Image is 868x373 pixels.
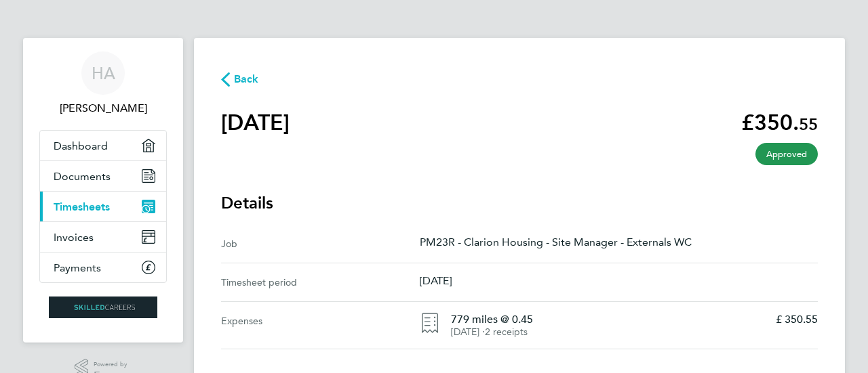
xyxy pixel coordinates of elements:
a: Documents [40,161,166,191]
button: Back [221,70,259,87]
span: Documents [54,170,111,183]
span: 2 receipts [485,326,528,338]
span: [DATE] ⋅ [451,326,485,338]
h4: 779 miles @ 0.45 [451,313,765,326]
a: Dashboard [40,131,166,160]
div: Expenses [221,302,420,349]
div: Job [221,236,420,252]
a: HA[PERSON_NAME] [39,51,167,116]
span: HA [92,64,115,82]
span: Haroon Ahmed [39,100,167,116]
app-decimal: £350. [741,110,818,135]
span: This timesheet has been approved. [755,143,818,165]
a: Invoices [40,222,166,252]
span: 55 [799,114,818,134]
span: Dashboard [54,139,108,152]
h3: Details [221,192,818,214]
h1: [DATE] [221,109,290,136]
a: Payments [40,253,166,282]
img: skilledcareers-logo-retina.png [49,297,157,318]
p: £ 350.55 [776,313,818,326]
p: [DATE] [420,274,818,287]
span: Invoices [54,231,94,244]
a: Timesheets [40,192,166,221]
span: Back [234,71,259,87]
span: Payments [54,261,101,274]
nav: Main navigation [23,38,183,343]
span: Powered by [94,359,132,370]
p: PM23R - Clarion Housing - Site Manager - Externals WC [420,236,818,248]
span: Timesheets [54,200,110,213]
a: Go to home page [39,297,167,318]
div: Timesheet period [221,274,420,290]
